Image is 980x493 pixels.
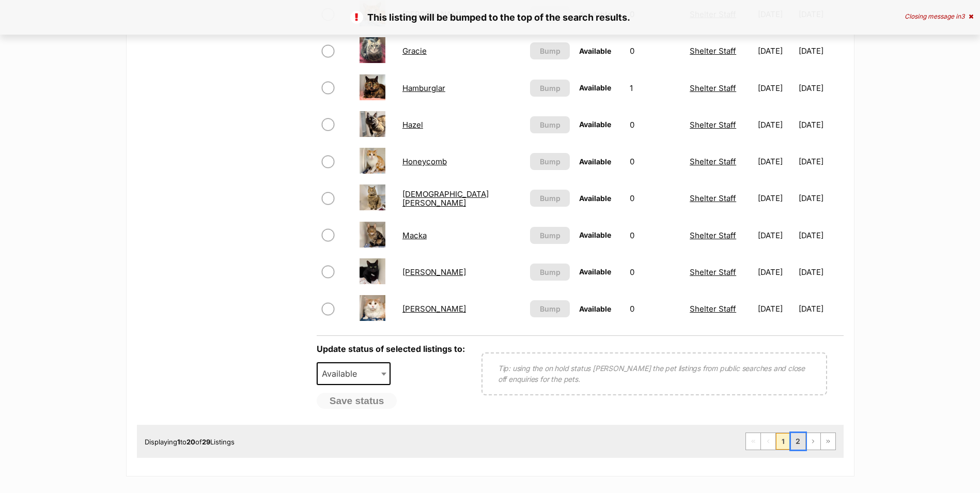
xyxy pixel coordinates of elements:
[791,433,805,450] a: Page 2
[402,189,489,208] a: [DEMOGRAPHIC_DATA][PERSON_NAME]
[402,304,466,314] a: [PERSON_NAME]
[754,107,798,143] td: [DATE]
[202,438,210,446] strong: 29
[821,433,835,450] a: Last page
[905,13,973,20] div: Closing message in
[690,267,736,277] a: Shelter Staff
[690,193,736,203] a: Shelter Staff
[690,230,736,240] a: Shelter Staff
[626,254,685,290] td: 0
[754,218,798,253] td: [DATE]
[579,230,611,239] span: Available
[799,180,843,216] td: [DATE]
[754,33,798,69] td: [DATE]
[540,230,561,241] span: Bump
[579,304,611,313] span: Available
[754,144,798,179] td: [DATE]
[754,291,798,327] td: [DATE]
[318,366,367,381] span: Available
[754,70,798,106] td: [DATE]
[579,157,611,166] span: Available
[402,267,466,277] a: [PERSON_NAME]
[961,12,965,20] span: 3
[177,438,180,446] strong: 1
[530,227,570,244] button: Bump
[317,393,397,409] button: Save status
[690,304,736,314] a: Shelter Staff
[530,42,570,59] button: Bump
[690,46,736,56] a: Shelter Staff
[626,218,685,253] td: 0
[690,120,736,130] a: Shelter Staff
[799,291,843,327] td: [DATE]
[530,264,570,281] button: Bump
[530,80,570,97] button: Bump
[579,194,611,203] span: Available
[799,254,843,290] td: [DATE]
[626,107,685,143] td: 0
[186,438,195,446] strong: 20
[626,291,685,327] td: 0
[540,119,561,130] span: Bump
[626,33,685,69] td: 0
[540,83,561,94] span: Bump
[579,47,611,55] span: Available
[806,433,820,450] a: Next page
[498,363,811,384] p: Tip: using the on hold status [PERSON_NAME] the pet listings from public searches and close off e...
[690,157,736,166] a: Shelter Staff
[761,433,775,450] span: Previous page
[402,83,445,93] a: Hamburglar
[579,120,611,129] span: Available
[402,230,427,240] a: Macka
[799,144,843,179] td: [DATE]
[579,267,611,276] span: Available
[690,83,736,93] a: Shelter Staff
[540,303,561,314] span: Bump
[745,433,836,450] nav: Pagination
[579,83,611,92] span: Available
[799,218,843,253] td: [DATE]
[10,10,970,24] p: This listing will be bumped to the top of the search results.
[402,120,423,130] a: Hazel
[530,300,570,317] button: Bump
[746,433,760,450] span: First page
[145,438,235,446] span: Displaying to of Listings
[540,267,561,278] span: Bump
[754,180,798,216] td: [DATE]
[530,116,570,133] button: Bump
[626,70,685,106] td: 1
[530,190,570,207] button: Bump
[799,70,843,106] td: [DATE]
[626,180,685,216] td: 0
[530,153,570,170] button: Bump
[540,156,561,167] span: Bump
[799,107,843,143] td: [DATE]
[402,157,447,166] a: Honeycomb
[754,254,798,290] td: [DATE]
[540,193,561,204] span: Bump
[540,45,561,56] span: Bump
[402,46,427,56] a: Gracie
[776,433,790,450] span: Page 1
[799,33,843,69] td: [DATE]
[626,144,685,179] td: 0
[317,362,391,385] span: Available
[317,344,465,354] label: Update status of selected listings to:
